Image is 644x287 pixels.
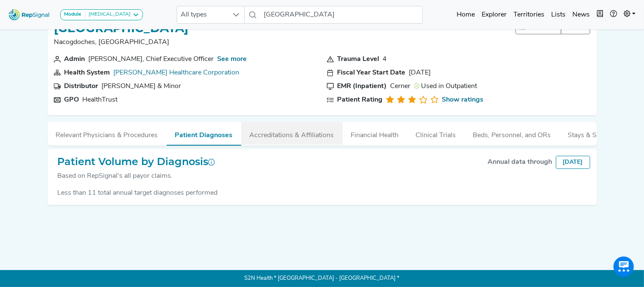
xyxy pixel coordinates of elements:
[83,95,118,105] div: HealthTrust
[465,122,560,145] button: Beds, Personnel, and ORs
[58,156,215,168] h2: Patient Volume by Diagnosis
[442,95,483,105] a: Show ratings
[64,12,81,17] strong: Module
[560,122,627,145] button: Stays & Services
[64,81,98,91] div: Distributor
[114,69,240,76] a: [PERSON_NAME] Healthcare Corporation
[64,95,79,105] div: GPO
[383,54,387,64] div: 4
[337,54,379,64] div: Trauma Level
[569,6,593,23] a: News
[54,37,189,47] p: Nacogdoches, [GEOGRAPHIC_DATA]
[47,122,167,145] button: Relevant Physicians & Procedures
[217,56,247,63] a: See more
[510,6,548,23] a: Territories
[390,81,411,91] div: Cerner
[177,6,228,23] span: All types
[58,171,215,181] div: Based on RepSignal's all payor claims.
[89,54,214,64] div: Jeff Patterson, Chief Executive Officer
[556,156,590,169] div: [DATE]
[409,68,431,78] div: [DATE]
[593,6,607,23] button: Intel Book
[241,122,343,145] button: Accreditations & Affiliations
[414,81,477,91] div: Used in Outpatient
[337,81,387,91] div: EMR (Inpatient)
[64,54,85,64] div: Admin
[453,6,478,23] a: Home
[548,6,569,23] a: Lists
[488,157,552,167] div: Annual data through
[343,122,407,145] button: Financial Health
[407,122,465,145] button: Clinical Trials
[89,54,214,64] div: [PERSON_NAME], Chief Executive Officer
[337,68,406,78] div: Fiscal Year Start Date
[54,188,590,198] div: Less than 11 total annual target diagnoses performed
[114,68,240,78] div: TENET Healthcare Corporation
[60,9,143,20] button: Module[MEDICAL_DATA]
[47,270,597,287] p: S2N Health * [GEOGRAPHIC_DATA] - [GEOGRAPHIC_DATA] *
[102,81,181,91] div: Owens & Minor
[478,6,510,23] a: Explorer
[261,6,423,24] input: Search a physician or facility
[64,68,110,78] div: Health System
[167,122,241,146] button: Patient Diagnoses
[337,95,383,105] div: Patient Rating
[85,11,131,18] div: [MEDICAL_DATA]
